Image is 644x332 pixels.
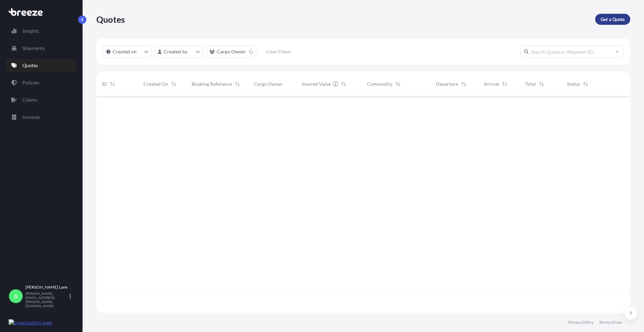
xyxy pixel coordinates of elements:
a: Privacy Policy [568,320,593,325]
p: Quotes [96,14,125,25]
button: Sort [460,80,468,88]
a: Invoices [6,110,77,124]
input: Search Quote or Shipment ID... [520,45,623,58]
a: Claims [6,93,77,107]
span: Created On [143,81,168,87]
span: Insured Value [302,81,331,87]
p: Created by [164,48,188,55]
span: Departure [436,81,458,87]
button: Sort [340,80,348,88]
span: ID [102,81,107,87]
a: Shipments [6,41,77,55]
a: Quotes [6,59,77,72]
span: Arrival [484,81,499,87]
p: Created on [112,48,137,55]
p: Invoices [22,114,40,121]
img: organization-logo [9,319,52,326]
p: Policies [22,79,39,86]
a: Policies [6,76,77,90]
button: Sort [233,80,241,88]
p: Claims [22,96,37,103]
span: Commodity [367,81,393,87]
p: Get a Quote [601,16,625,23]
p: [PERSON_NAME] Lane [25,284,68,290]
p: Cargo Owner [217,48,246,55]
span: Status [567,81,580,87]
span: A [14,293,18,300]
button: Sort [581,80,590,88]
button: Sort [170,80,178,88]
button: Sort [108,80,117,88]
p: Clear Filters [266,48,291,55]
p: Shipments [22,45,45,52]
button: cargoOwner Filter options [206,45,256,58]
a: Get a Quote [595,14,630,25]
button: createdBy Filter options [155,45,203,58]
a: Insights [6,24,77,38]
p: Insights [22,28,39,34]
span: Cargo Owner [254,81,282,87]
p: Quotes [22,62,38,69]
button: Sort [537,80,546,88]
button: Sort [501,80,509,88]
span: Total [525,81,536,87]
button: Sort [394,80,402,88]
button: Clear Filters [260,46,298,57]
a: Terms of Use [599,320,622,325]
span: Booking Reference [192,81,232,87]
p: [PERSON_NAME][EMAIL_ADDRESS][PERSON_NAME][DOMAIN_NAME] [25,291,68,308]
button: createdOn Filter options [103,45,151,58]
